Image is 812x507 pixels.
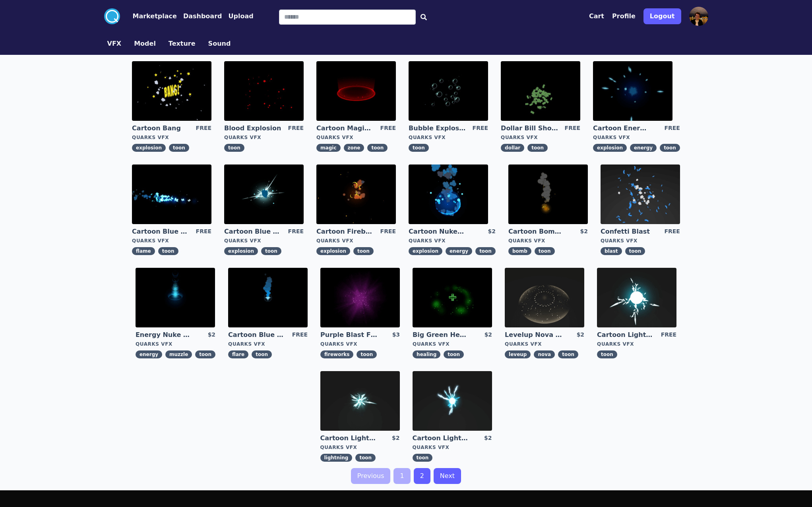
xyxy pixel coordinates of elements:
[409,144,429,152] span: toon
[380,227,396,236] div: FREE
[475,247,496,255] span: toon
[392,331,400,339] div: $3
[414,468,430,484] a: 2
[413,350,440,358] span: healing
[316,124,374,133] a: Cartoon Magic Zone
[101,39,128,48] a: VFX
[136,350,162,358] span: energy
[279,10,416,25] input: Search
[224,61,304,121] img: imgAlt
[320,350,353,358] span: fireworks
[630,144,657,152] span: energy
[593,61,672,121] img: imgAlt
[409,227,466,236] a: Cartoon Nuke Energy Explosion
[136,268,215,327] img: imgAlt
[132,144,166,152] span: explosion
[162,39,202,48] a: Texture
[316,144,340,152] span: magic
[169,144,189,152] span: toon
[320,268,400,327] img: imgAlt
[133,12,177,21] button: Marketplace
[413,434,470,443] a: Cartoon Lightning Ball with Bloom
[413,331,470,339] a: Big Green Healing Effect
[409,134,488,141] div: Quarks VFX
[534,350,555,358] span: nova
[136,331,193,339] a: Energy Nuke Muzzle Flash
[316,61,396,121] img: imgAlt
[132,134,211,141] div: Quarks VFX
[353,247,374,255] span: toon
[413,454,433,462] span: toon
[409,124,466,133] a: Bubble Explosion
[413,268,492,327] img: imgAlt
[393,468,410,484] a: 1
[228,350,248,358] span: flare
[597,331,654,339] a: Cartoon Lightning Ball
[409,164,488,224] img: imgAlt
[664,124,680,133] div: FREE
[558,350,578,358] span: toon
[501,134,580,141] div: Quarks VFX
[413,341,492,347] div: Quarks VFX
[505,341,584,347] div: Quarks VFX
[132,227,189,236] a: Cartoon Blue Flamethrower
[132,247,155,255] span: flame
[565,124,580,133] div: FREE
[625,247,645,255] span: toon
[196,124,211,133] div: FREE
[320,434,378,443] a: Cartoon Lightning Ball Explosion
[392,434,399,443] div: $2
[177,12,222,21] a: Dashboard
[473,124,488,133] div: FREE
[357,350,377,358] span: toon
[505,350,531,358] span: leveup
[505,331,562,339] a: Levelup Nova Effect
[612,12,636,21] button: Profile
[228,331,285,339] a: Cartoon Blue Flare
[484,434,492,443] div: $2
[505,268,584,327] img: imgAlt
[488,227,495,236] div: $2
[643,8,681,24] button: Logout
[136,341,215,347] div: Quarks VFX
[228,268,308,327] img: imgAlt
[446,247,472,255] span: energy
[508,164,588,224] img: imgAlt
[501,61,580,121] img: imgAlt
[434,468,461,484] a: Next
[320,454,353,462] span: lightning
[380,124,396,133] div: FREE
[409,61,488,121] img: imgAlt
[593,144,627,152] span: explosion
[589,12,604,21] button: Cart
[316,164,396,224] img: imgAlt
[224,144,244,152] span: toon
[580,227,587,236] div: $2
[208,331,215,339] div: $2
[351,468,391,484] a: Previous
[316,227,374,236] a: Cartoon Fireball Explosion
[252,350,272,358] span: toon
[202,39,237,48] a: Sound
[661,331,676,339] div: FREE
[501,124,558,133] a: Dollar Bill Shower
[409,247,442,255] span: explosion
[660,144,680,152] span: toon
[107,39,122,48] button: VFX
[409,238,496,244] div: Quarks VFX
[355,454,376,462] span: toon
[320,331,378,339] a: Purple Blast Fireworks
[158,247,178,255] span: toon
[689,7,708,26] img: profile
[367,144,388,152] span: toon
[183,12,222,21] button: Dashboard
[316,247,350,255] span: explosion
[196,227,211,236] div: FREE
[224,164,304,224] img: imgAlt
[320,371,400,431] img: imgAlt
[228,341,308,347] div: Quarks VFX
[224,227,281,236] a: Cartoon Blue Gas Explosion
[132,238,211,244] div: Quarks VFX
[413,444,492,451] div: Quarks VFX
